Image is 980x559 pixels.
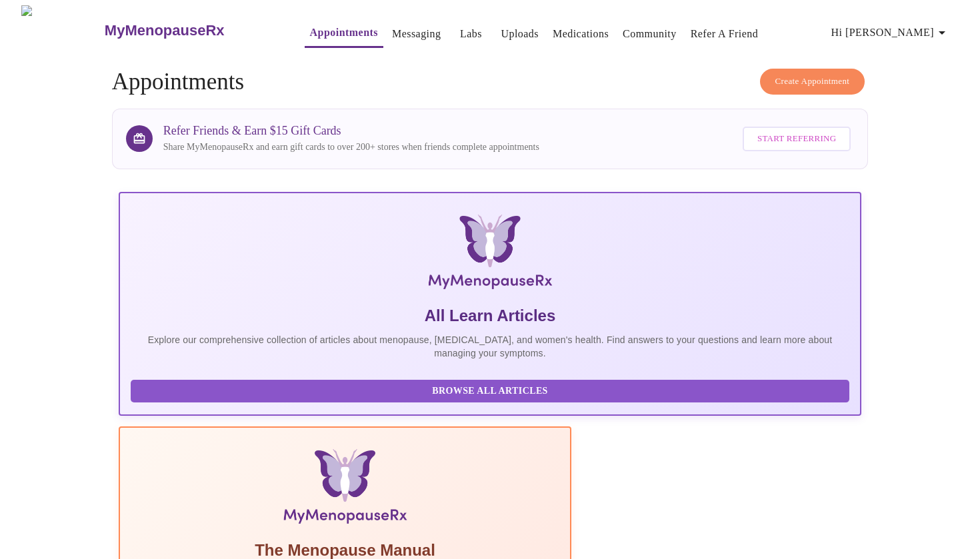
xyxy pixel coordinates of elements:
p: Share MyMenopauseRx and earn gift cards to over 200+ stores when friends complete appointments [163,141,539,154]
img: MyMenopauseRx Logo [242,215,738,294]
p: Explore our comprehensive collection of articles about menopause, [MEDICAL_DATA], and women's hea... [131,333,850,360]
button: Community [617,21,682,47]
a: Uploads [501,25,539,43]
button: Uploads [495,21,544,47]
a: Refer a Friend [691,25,759,43]
h5: All Learn Articles [131,305,850,326]
a: Appointments [310,23,378,42]
img: Menopause Manual [199,449,491,529]
a: Community [623,25,677,43]
button: Messaging [387,21,446,47]
h3: MyMenopauseRx [105,22,225,39]
a: Medications [553,25,609,43]
button: Refer a Friend [685,21,764,47]
h4: Appointments [112,69,869,95]
button: Labs [449,21,492,47]
button: Start Referring [743,127,851,151]
a: Messaging [392,25,441,43]
span: Create Appointment [775,74,850,89]
button: Medications [547,21,614,47]
a: Browse All Articles [131,384,853,396]
button: Create Appointment [760,69,865,95]
a: Start Referring [739,120,854,158]
img: MyMenopauseRx Logo [21,5,103,55]
button: Hi [PERSON_NAME] [826,19,955,46]
button: Appointments [305,19,383,48]
span: Browse All Articles [144,383,837,400]
a: MyMenopauseRx [103,7,277,54]
a: Labs [460,25,482,43]
h3: Refer Friends & Earn $15 Gift Cards [163,124,539,138]
span: Hi [PERSON_NAME] [831,23,950,42]
button: Browse All Articles [131,380,850,403]
span: Start Referring [757,131,836,147]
